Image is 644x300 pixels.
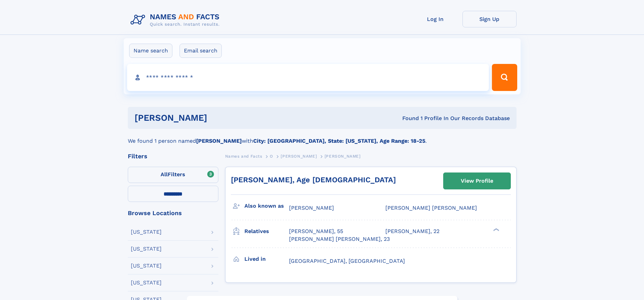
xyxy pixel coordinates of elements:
[231,176,396,184] a: [PERSON_NAME], Age [DEMOGRAPHIC_DATA]
[131,263,162,269] div: [US_STATE]
[289,228,343,235] a: [PERSON_NAME], 55
[281,154,317,159] span: [PERSON_NAME]
[492,64,517,91] button: Search Button
[385,228,439,235] a: [PERSON_NAME], 22
[462,11,517,27] a: Sign Up
[253,138,425,144] b: City: [GEOGRAPHIC_DATA], State: [US_STATE], Age Range: 18-25
[127,64,489,91] input: search input
[385,205,477,211] span: [PERSON_NAME] [PERSON_NAME]
[128,153,218,159] div: Filters
[225,152,262,160] a: Names and Facts
[444,173,510,189] a: View Profile
[131,246,162,252] div: [US_STATE]
[289,205,334,211] span: [PERSON_NAME]
[492,228,500,232] div: ❯
[270,154,273,159] span: O
[128,11,225,29] img: Logo Names and Facts
[289,235,390,243] a: [PERSON_NAME] [PERSON_NAME], 23
[131,229,162,235] div: [US_STATE]
[244,200,289,212] h3: Also known as
[244,226,289,237] h3: Relatives
[161,171,168,178] span: All
[196,138,242,144] b: [PERSON_NAME]
[270,152,273,160] a: O
[180,44,222,58] label: Email search
[289,258,405,264] span: [GEOGRAPHIC_DATA], [GEOGRAPHIC_DATA]
[128,129,517,145] div: We found 1 person named with .
[135,114,305,122] h1: [PERSON_NAME]
[129,44,172,58] label: Name search
[325,154,361,159] span: [PERSON_NAME]
[305,115,510,122] div: Found 1 Profile In Our Records Database
[244,253,289,265] h3: Lived in
[281,152,317,160] a: [PERSON_NAME]
[131,280,162,285] div: [US_STATE]
[461,173,493,189] div: View Profile
[408,11,462,27] a: Log In
[128,210,218,216] div: Browse Locations
[128,167,218,183] label: Filters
